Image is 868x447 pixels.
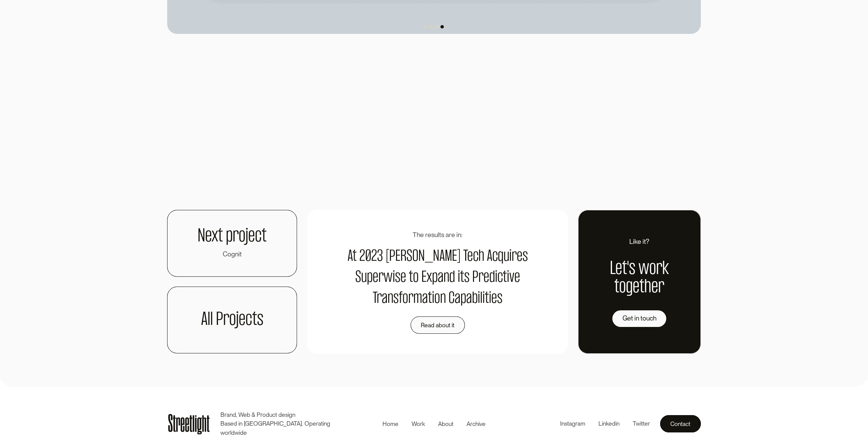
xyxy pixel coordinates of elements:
div: Linkedin [598,419,619,428]
div: Like it? [629,237,649,247]
a: About [432,418,460,430]
a: All Projects [167,287,297,353]
div: Show slide 1 of 4 [424,25,428,28]
div: Read about it [421,320,454,330]
a: Contact [660,415,701,432]
h1: Let's work together [585,260,694,297]
div: The results are in: [413,230,462,240]
a: Work [405,418,431,430]
a: Home [376,418,405,430]
a: Instagram [553,417,592,430]
p: At 2023 [PERSON_NAME] Tech Acquires Superwise to Expand its Predictive Transformation Capabilities [334,247,541,310]
div: Get in touch [623,313,656,324]
a: Linkedin [592,417,626,430]
div: Contact [670,419,690,429]
a: Twitter [626,417,657,430]
div: Show slide 2 of 4 [430,25,433,28]
div: Twitter [633,419,650,428]
div: Show slide 3 of 4 [435,25,438,28]
div: Show slide 4 of 4 [440,25,444,28]
h1: All Projects [201,311,263,329]
p: Based in [GEOGRAPHIC_DATA]. Operating worldwide [220,419,343,437]
div: Home [382,420,398,429]
a: Archive [460,418,492,430]
div: Cognit [223,249,242,259]
div: Archive [467,420,486,429]
p: Brand, Web & Product design [220,410,343,420]
div: Instagram [560,419,585,428]
a: Like it?Let's work togetherGet in touch [578,210,701,354]
div: About [438,420,453,429]
h1: Next project [198,228,267,246]
div: Work [412,420,425,429]
a: Next projectCognit [167,210,297,277]
a: Read about it [411,316,465,334]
